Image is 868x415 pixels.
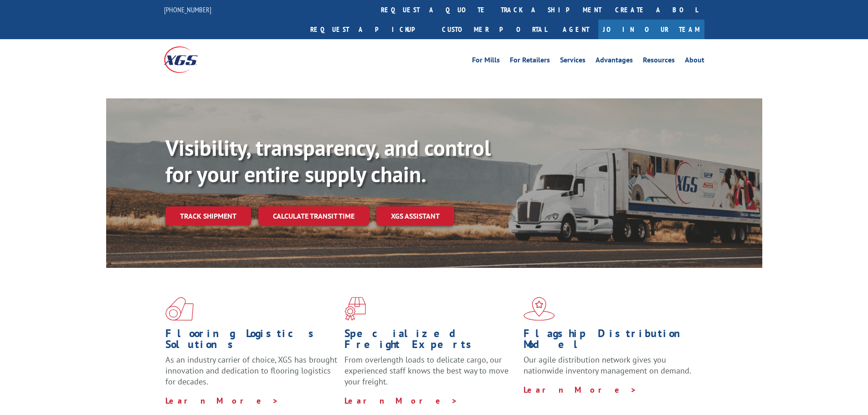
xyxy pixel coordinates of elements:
[643,56,675,67] a: Resources
[344,354,517,395] p: From overlength loads to delicate cargo, our experienced staff knows the best way to move your fr...
[376,206,454,226] a: XGS ASSISTANT
[165,297,194,321] img: xgs-icon-total-supply-chain-intelligence-red
[560,56,586,67] a: Services
[472,56,500,67] a: For Mills
[344,395,458,406] a: Learn More >
[344,328,517,354] h1: Specialized Freight Experts
[524,354,691,376] span: Our agile distribution network gives you nationwide inventory management on demand.
[685,56,704,67] a: About
[165,395,279,406] a: Learn More >
[165,133,491,188] b: Visibility, transparency, and control for your entire supply chain.
[435,20,554,39] a: Customer Portal
[598,20,704,39] a: Join Our Team
[258,206,369,226] a: Calculate transit time
[524,297,555,321] img: xgs-icon-flagship-distribution-model-red
[165,354,337,387] span: As an industry carrier of choice, XGS has brought innovation and dedication to flooring logistics...
[165,328,338,354] h1: Flooring Logistics Solutions
[524,328,696,354] h1: Flagship Distribution Model
[164,5,211,14] a: [PHONE_NUMBER]
[510,56,550,67] a: For Retailers
[165,206,251,225] a: Track shipment
[344,297,366,321] img: xgs-icon-focused-on-flooring-red
[524,384,637,395] a: Learn More >
[596,56,633,67] a: Advantages
[554,20,598,39] a: Agent
[303,20,435,39] a: Request a pickup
